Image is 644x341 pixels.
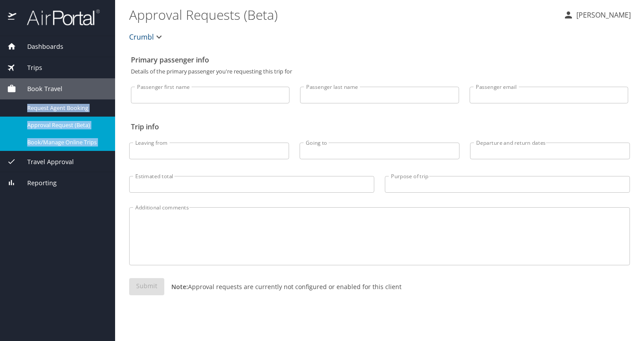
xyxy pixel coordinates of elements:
[16,42,63,51] span: Dashboards
[27,138,105,147] span: Book/Manage Online Trips
[27,104,105,112] span: Request Agent Booking
[129,1,556,28] h1: Approval Requests (Beta)
[27,121,105,129] span: Approval Request (Beta)
[131,120,628,134] h2: Trip info
[131,69,628,74] p: Details of the primary passenger you're requesting this trip for
[560,7,634,23] button: [PERSON_NAME]
[16,63,42,73] span: Trips
[171,282,188,291] strong: Note:
[131,53,628,67] h2: Primary passenger info
[17,9,100,26] img: airportal-logo.png
[164,282,402,291] p: Approval requests are currently not configured or enabled for this client
[129,31,154,43] span: Crumbl
[16,178,57,188] span: Reporting
[16,84,62,94] span: Book Travel
[574,10,631,20] p: [PERSON_NAME]
[126,28,168,46] button: Crumbl
[16,157,74,167] span: Travel Approval
[8,9,17,26] img: icon-airportal.png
